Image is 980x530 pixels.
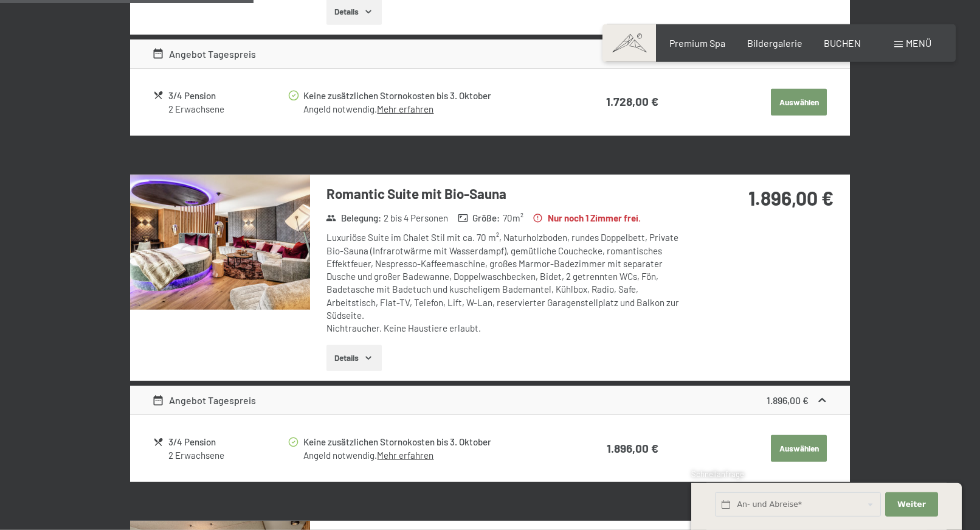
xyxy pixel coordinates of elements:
a: Mehr erfahren [377,450,433,461]
div: 3/4 Pension [168,435,287,449]
img: mss_renderimg.php [130,175,310,310]
span: 70 m² [503,212,523,225]
div: Keine zusätzlichen Stornokosten bis 3. Oktober [303,435,556,449]
div: Angebot Tagespreis1.728,00 € [130,40,850,69]
a: Bildergalerie [747,37,802,49]
span: Schnellanfrage [691,469,744,479]
strong: 1.896,00 € [748,186,833,209]
button: Details [326,345,382,372]
span: Menü [906,37,931,49]
div: Angebot Tagespreis [152,393,257,408]
strong: 1.896,00 € [607,441,658,455]
div: Angeld notwendig. [303,103,556,116]
div: Keine zusätzlichen Stornokosten bis 3. Oktober [303,89,556,103]
div: 3/4 Pension [168,89,287,103]
a: Premium Spa [669,37,725,49]
div: 2 Erwachsene [168,449,287,462]
div: Angebot Tagespreis [152,47,257,61]
a: Mehr erfahren [377,103,433,114]
strong: 1.728,00 € [606,94,658,108]
strong: Nur noch 1 Zimmer frei. [533,212,641,225]
button: Weiter [885,492,937,517]
div: 2 Erwachsene [168,103,287,116]
button: Auswählen [771,89,827,116]
div: Luxuriöse Suite im Chalet Stil mit ca. 70 m², Naturholzboden, rundes Doppelbett, Private Bio-Saun... [326,231,688,335]
span: 2 bis 4 Personen [384,212,448,225]
div: Angeld notwendig. [303,449,556,462]
strong: 1.896,00 € [767,394,809,406]
button: Auswählen [771,435,827,462]
span: Weiter [897,499,926,510]
a: BUCHEN [824,37,861,49]
strong: Größe : [458,212,500,225]
strong: Belegung : [326,212,381,225]
div: Angebot Tagespreis1.896,00 € [130,386,850,415]
h3: Romantic Suite mit Bio-Sauna [326,184,688,203]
